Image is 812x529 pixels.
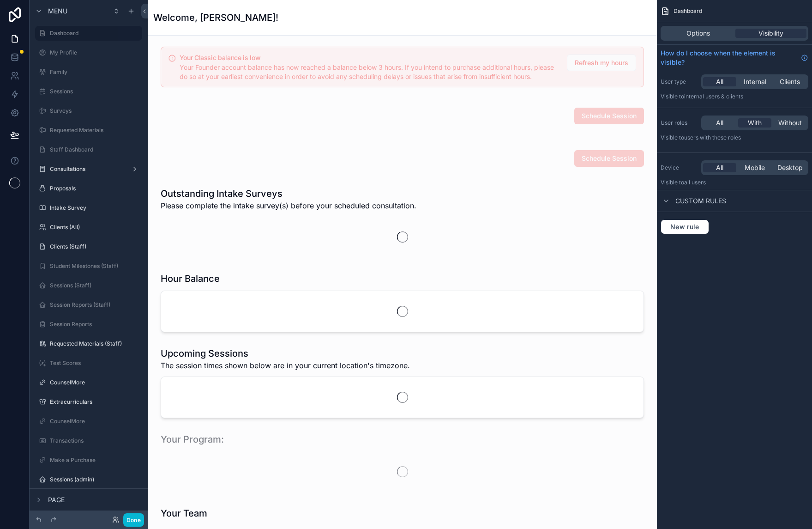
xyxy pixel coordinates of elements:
label: Requested Materials [50,127,140,134]
span: All [716,163,723,172]
span: All [716,77,723,86]
label: Make a Purchase [50,456,140,464]
span: How do I choose when the element is visible? [661,49,797,67]
p: Visible to [661,179,808,186]
label: Clients (All) [50,224,140,231]
span: Page [48,495,65,505]
label: Intake Survey [50,204,140,212]
span: Internal users & clients [684,93,743,100]
label: Requested Materials (Staff) [50,340,140,347]
label: Test Scores [50,359,140,367]
a: Sessions [35,84,142,99]
a: Session Reports (Staff) [35,298,142,312]
a: Student Milestones (Staff) [35,259,142,274]
label: My Profile [50,49,140,56]
span: Dashboard [674,7,702,15]
label: User type [661,78,698,85]
span: Options [686,29,710,38]
label: Sessions [50,88,140,95]
label: Extracurriculars [50,398,140,406]
span: Without [778,118,802,128]
label: Staff Dashboard [50,146,140,153]
span: Users with these roles [684,134,741,141]
label: Sessions (admin) [50,476,140,483]
label: Surveys [50,107,140,115]
a: Intake Survey [35,201,142,215]
a: Surveys [35,103,142,118]
span: Desktop [777,163,803,172]
span: Visibility [758,29,783,38]
label: Sessions (Staff) [50,282,140,289]
label: Session Reports (Staff) [50,301,140,309]
span: all users [684,179,706,186]
a: Sessions (admin) [35,472,142,487]
span: Custom rules [675,196,726,206]
a: Requested Materials [35,123,142,138]
label: Family [50,68,140,76]
span: Clients [780,77,800,86]
button: New rule [661,219,709,234]
span: Internal [744,77,766,86]
label: Consultations [50,165,127,173]
a: Family [35,65,142,79]
span: Mobile [745,163,765,172]
label: CounselMore [50,418,140,425]
a: Proposals [35,181,142,196]
a: Test Scores [35,356,142,371]
label: Clients (Staff) [50,243,140,250]
a: Clients (Staff) [35,239,142,254]
button: Done [123,513,144,527]
a: Staff Dashboard [35,142,142,157]
span: All [716,118,723,128]
label: CounselMore [50,379,140,386]
a: How do I choose when the element is visible? [661,49,808,67]
span: New rule [667,223,703,231]
label: User roles [661,119,698,127]
a: Session Reports [35,317,142,332]
a: Clients (All) [35,220,142,235]
a: Dashboard [35,26,142,41]
h1: Welcome, [PERSON_NAME]! [153,11,278,24]
span: Menu [48,6,67,16]
a: Consultations [35,162,142,176]
label: Session Reports [50,321,140,328]
span: With [748,118,762,128]
label: Dashboard [50,30,137,37]
label: Student Milestones (Staff) [50,262,140,270]
p: Visible to [661,93,808,100]
label: Proposals [50,185,140,192]
a: Requested Materials (Staff) [35,336,142,351]
a: Transactions [35,433,142,448]
label: Transactions [50,437,140,444]
label: Device [661,164,698,171]
p: Visible to [661,134,808,141]
a: My Profile [35,45,142,60]
a: Sessions (Staff) [35,278,142,293]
